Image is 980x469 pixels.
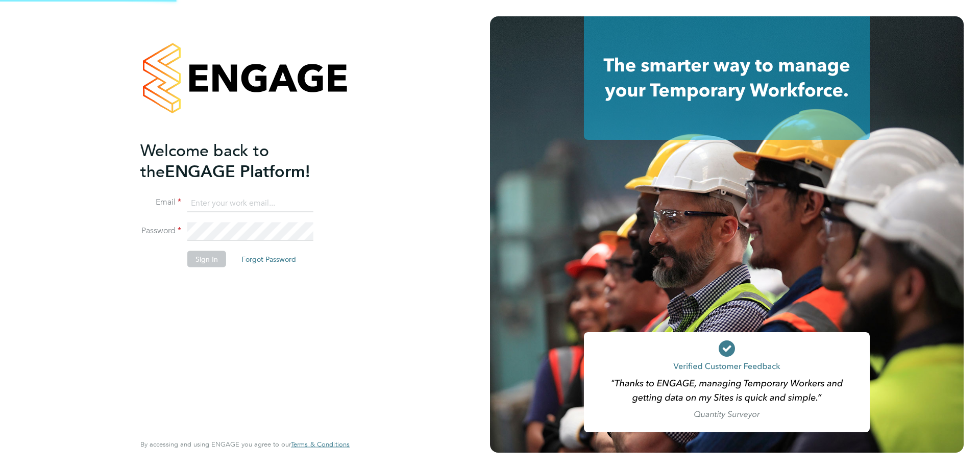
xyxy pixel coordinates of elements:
span: By accessing and using ENGAGE you agree to our [140,440,350,449]
h2: ENGAGE Platform! [140,140,339,182]
label: Email [140,197,181,208]
span: Terms & Conditions [291,440,350,449]
label: Password [140,226,181,236]
span: Welcome back to the [140,140,269,181]
button: Forgot Password [233,251,304,267]
button: Sign In [187,251,226,267]
input: Enter your work email... [187,194,313,212]
a: Terms & Conditions [291,440,350,449]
